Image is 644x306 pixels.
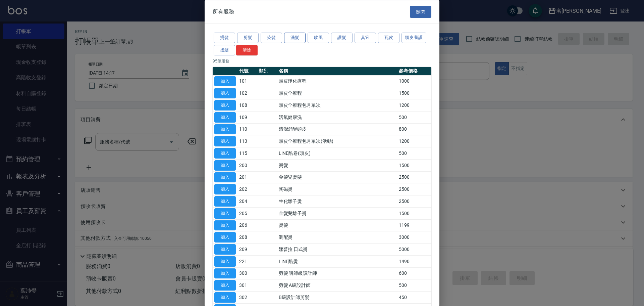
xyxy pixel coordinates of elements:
button: 頭皮養護 [401,33,426,43]
td: 頭皮全療程包月單次(活動) [277,135,397,147]
button: 加入 [214,268,236,278]
td: 500 [397,147,431,159]
td: 200 [237,159,257,171]
td: 109 [237,111,257,123]
td: 101 [237,75,257,87]
button: 加入 [214,208,236,218]
button: 加入 [214,184,236,194]
td: B級設計師剪髮 [277,291,397,303]
td: 204 [237,195,257,207]
td: 1199 [397,219,431,231]
button: 加入 [214,244,236,255]
td: 頭皮全療程 [277,87,397,99]
td: 208 [237,231,257,243]
td: 頭皮全療程包月單次 [277,99,397,111]
p: 95 筆服務 [213,58,431,64]
button: 加入 [214,280,236,291]
button: 加入 [214,256,236,266]
td: 600 [397,267,431,279]
button: 其它 [355,33,376,43]
button: 染髮 [261,33,282,43]
td: 1500 [397,207,431,219]
td: 115 [237,147,257,159]
td: 調配燙 [277,231,397,243]
button: 洗髮 [284,33,306,43]
td: 金髮兒燙髮 [277,171,397,183]
button: 關閉 [410,5,431,18]
td: 5000 [397,243,431,255]
button: 燙髮 [214,33,235,43]
td: 500 [397,111,431,123]
td: 剪髮 A級設計師 [277,279,397,291]
td: 113 [237,135,257,147]
td: 清潔舒醒頭皮 [277,123,397,135]
button: 清除 [236,45,258,55]
td: 301 [237,279,257,291]
td: 500 [397,279,431,291]
button: 加入 [214,76,236,86]
button: 加入 [214,148,236,159]
td: 110 [237,123,257,135]
button: 護髮 [331,33,353,43]
td: 302 [237,291,257,303]
td: 燙髮 [277,219,397,231]
th: 名稱 [277,67,397,75]
td: 3000 [397,231,431,243]
td: 108 [237,99,257,111]
td: 2500 [397,171,431,183]
td: 剪髮 講師級設計師 [277,267,397,279]
td: 活氧健康洗 [277,111,397,123]
button: 接髮 [214,45,235,55]
button: 加入 [214,196,236,207]
button: 加入 [214,136,236,146]
td: 生化離子燙 [277,195,397,207]
td: 2500 [397,195,431,207]
th: 類別 [257,67,277,75]
td: 燙髮 [277,159,397,171]
td: 1500 [397,87,431,99]
button: 加入 [214,100,236,111]
td: 205 [237,207,257,219]
button: 吹風 [308,33,329,43]
td: 221 [237,255,257,267]
button: 加入 [214,160,236,170]
td: 2500 [397,183,431,195]
td: 450 [397,291,431,303]
button: 加入 [214,220,236,230]
td: LINE酷燙 [277,255,397,267]
td: 娜普拉 日式燙 [277,243,397,255]
td: 1000 [397,75,431,87]
td: 1200 [397,99,431,111]
button: 加入 [214,172,236,182]
td: 201 [237,171,257,183]
td: 300 [237,267,257,279]
button: 瓦皮 [378,33,399,43]
td: LINE酷卷(頭皮) [277,147,397,159]
span: 所有服務 [213,8,234,15]
td: 陶磁燙 [277,183,397,195]
button: 加入 [214,124,236,134]
th: 參考價格 [397,67,431,75]
td: 1200 [397,135,431,147]
td: 1500 [397,159,431,171]
td: 1490 [397,255,431,267]
th: 代號 [237,67,257,75]
td: 202 [237,183,257,195]
button: 加入 [214,232,236,243]
td: 206 [237,219,257,231]
button: 加入 [214,112,236,122]
button: 剪髮 [237,33,259,43]
td: 頭皮淨化療程 [277,75,397,87]
button: 加入 [214,88,236,98]
td: 102 [237,87,257,99]
td: 金髮兒離子燙 [277,207,397,219]
td: 800 [397,123,431,135]
td: 209 [237,243,257,255]
button: 加入 [214,292,236,303]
